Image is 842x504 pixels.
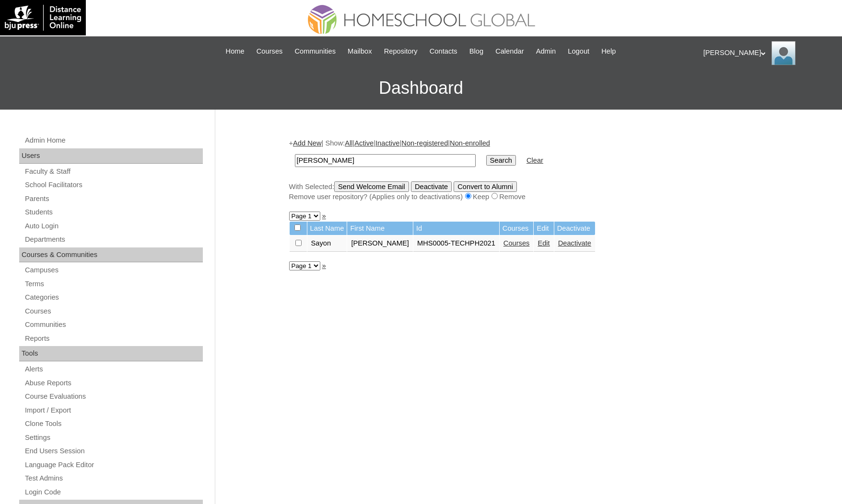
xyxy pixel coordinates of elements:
[379,46,422,57] a: Repository
[554,222,595,235] td: Deactivate
[430,46,457,57] span: Contacts
[348,46,372,57] span: Mailbox
[24,377,203,389] a: Abuse Reports
[536,46,556,57] span: Admin
[596,46,620,57] a: Help
[24,278,203,290] a: Terms
[295,154,476,167] input: Search
[19,247,203,263] div: Courses & Communities
[226,46,245,57] span: Home
[343,46,377,57] a: Mailbox
[322,212,326,220] a: »
[413,235,499,252] td: MHS0005-TECHPH2021
[24,391,203,403] a: Course Evaluations
[24,319,203,331] a: Communities
[354,139,374,147] a: Active
[531,46,561,57] a: Admin
[294,46,336,57] span: Communities
[24,418,203,430] a: Clone Tools
[558,239,591,247] a: Deactivate
[5,5,81,31] img: logo-white.png
[347,222,413,235] td: First Name
[289,181,764,202] div: With Selected:
[290,46,340,57] a: Communities
[469,46,483,57] span: Blog
[534,222,553,235] td: Edit
[293,139,321,147] a: Add New
[24,432,203,444] a: Settings
[384,46,418,57] span: Repository
[19,148,203,164] div: Users
[500,222,534,235] td: Courses
[24,220,203,232] a: Auto Login
[307,235,347,252] td: Sayon
[601,46,616,57] span: Help
[503,239,530,247] a: Courses
[322,262,326,269] a: »
[289,138,764,202] div: + | Show: | | | |
[24,472,203,484] a: Test Admins
[221,46,249,57] a: Home
[401,139,448,147] a: Non-registered
[347,235,413,252] td: [PERSON_NAME]
[24,333,203,345] a: Reports
[24,179,203,191] a: School Facilitators
[334,181,409,192] input: Send Welcome Email
[24,166,203,178] a: Faculty & Staff
[703,41,832,65] div: [PERSON_NAME]
[24,363,203,375] a: Alerts
[772,41,795,65] img: Ariane Ebuen
[307,222,347,235] td: Last Name
[24,291,203,303] a: Categories
[425,46,462,57] a: Contacts
[24,459,203,471] a: Language Pack Editor
[5,67,837,110] h3: Dashboard
[491,46,528,57] a: Calendar
[568,46,589,57] span: Logout
[289,192,764,202] div: Remove user repository? (Applies only to deactivations) Keep Remove
[19,346,203,361] div: Tools
[465,46,488,57] a: Blog
[411,181,452,192] input: Deactivate
[526,157,543,164] a: Clear
[454,181,517,192] input: Convert to Alumni
[345,139,352,147] a: All
[24,404,203,416] a: Import / Export
[495,46,524,57] span: Calendar
[24,445,203,457] a: End Users Session
[24,264,203,276] a: Campuses
[257,46,283,57] span: Courses
[563,46,594,57] a: Logout
[486,155,516,166] input: Search
[24,486,203,498] a: Login Code
[252,46,288,57] a: Courses
[413,222,499,235] td: Id
[538,239,550,247] a: Edit
[450,139,490,147] a: Non-enrolled
[24,134,203,146] a: Admin Home
[24,234,203,246] a: Departments
[24,206,203,218] a: Students
[24,193,203,205] a: Parents
[375,139,400,147] a: Inactive
[24,305,203,317] a: Courses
